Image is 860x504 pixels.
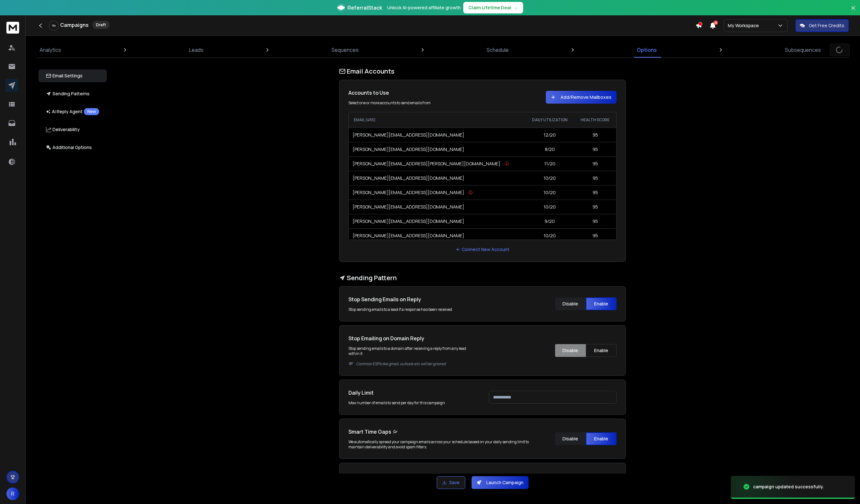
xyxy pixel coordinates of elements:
[92,21,109,29] div: Draft
[347,4,382,12] span: ReferralStack
[514,4,518,11] span: →
[328,42,362,58] a: Sequences
[637,46,657,54] p: Options
[189,46,203,54] p: Leads
[785,46,821,54] p: Subsequences
[487,46,509,54] p: Schedule
[781,42,825,58] a: Subsequences
[339,67,626,76] h1: Email Accounts
[6,487,19,500] button: R
[331,46,359,54] p: Sequences
[36,42,65,58] a: Analytics
[809,22,844,29] p: Get Free Credits
[849,4,857,19] button: Close banner
[728,22,761,29] p: My Workspace
[713,20,718,25] span: 22
[483,42,513,58] a: Schedule
[795,19,849,32] button: Get Free Credits
[40,46,61,54] p: Analytics
[185,42,207,58] a: Leads
[46,73,83,79] p: Email Settings
[633,42,661,58] a: Options
[60,21,89,29] h1: Campaigns
[387,4,461,11] p: Unlock AI-powered affiliate growth
[52,24,56,28] p: 0 %
[463,2,523,13] button: Claim Lifetime Deal→
[38,69,107,82] button: Email Settings
[753,484,824,490] div: campaign updated successfully.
